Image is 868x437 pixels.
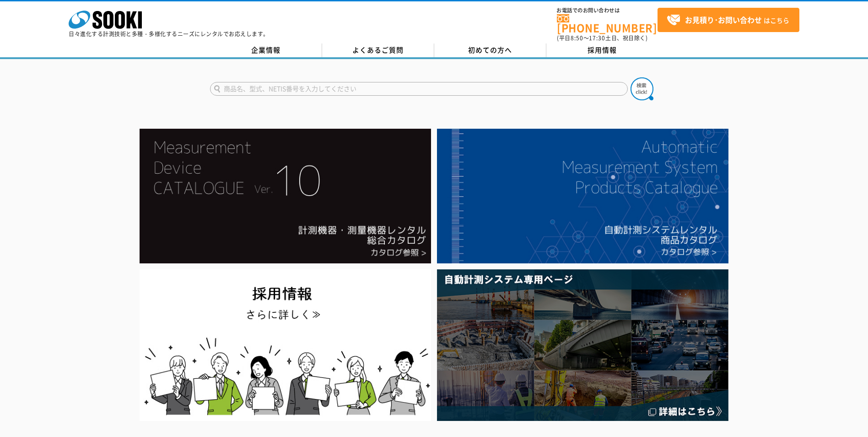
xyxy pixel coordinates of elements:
input: 商品名、型式、NETIS番号を入力してください [210,82,628,96]
p: 日々進化する計測技術と多種・多様化するニーズにレンタルでお応えします。 [69,31,269,37]
a: お見積り･お問い合わせはこちら [658,8,799,32]
a: 企業情報 [210,44,322,57]
img: 自動計測システム専用ページ [437,269,728,421]
img: SOOKI recruit [140,269,431,421]
a: [PHONE_NUMBER] [557,14,658,33]
span: はこちら [667,13,789,27]
span: (平日 ～ 土日、祝日除く) [557,34,647,42]
a: よくあるご質問 [322,44,434,57]
img: 自動計測システムカタログ [437,129,728,263]
strong: お見積り･お問い合わせ [685,14,762,25]
img: btn_search.png [631,77,653,100]
a: 初めての方へ [434,44,546,57]
img: Catalog Ver10 [140,129,431,263]
span: 8:50 [571,34,583,42]
span: 初めての方へ [468,45,512,55]
a: 採用情報 [546,44,658,57]
span: 17:30 [589,34,605,42]
span: お電話でのお問い合わせは [557,8,658,13]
